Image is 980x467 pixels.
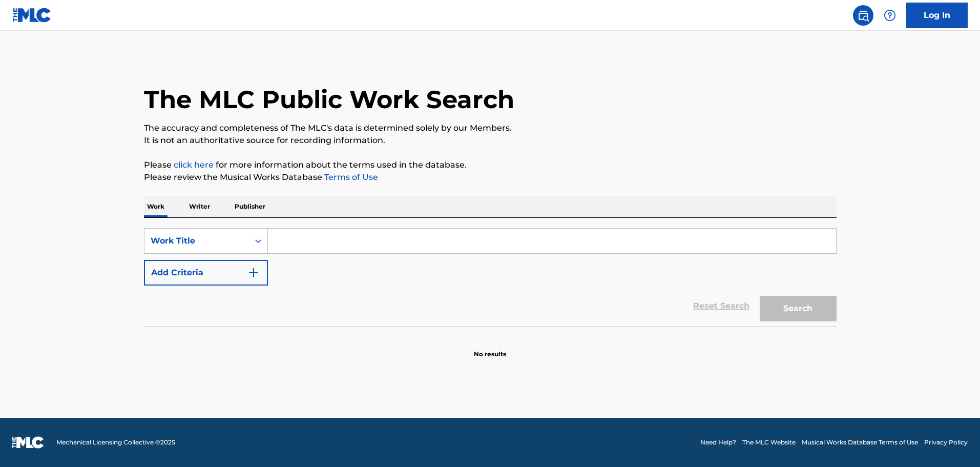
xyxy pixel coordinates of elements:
[144,122,837,134] p: The accuracy and completeness of The MLC's data is determined solely by our Members.
[857,9,869,22] img: search
[929,418,980,467] iframe: Chat Widget
[144,134,837,147] p: It is not an authoritative source for recording information.
[880,5,900,26] div: Help
[742,438,796,447] a: The MLC Website
[700,438,736,447] a: Need Help?
[151,235,243,247] div: Work Title
[924,438,968,447] a: Privacy Policy
[174,160,214,170] a: click here
[56,438,175,447] span: Mechanical Licensing Collective © 2025
[247,267,260,279] img: 9d2ae6d4665cec9f34b9.svg
[884,9,896,22] img: help
[144,196,168,217] p: Work
[144,171,837,184] p: Please review the Musical Works Database
[322,172,378,182] a: Terms of Use
[474,337,506,359] p: No results
[144,228,837,327] form: Search Form
[12,436,44,449] img: logo
[144,84,514,115] h1: The MLC Public Work Search
[144,159,837,171] p: Please for more information about the terms used in the database.
[144,260,268,286] button: Add Criteria
[802,438,918,447] a: Musical Works Database Terms of Use
[12,8,52,23] img: MLC Logo
[853,5,873,26] a: Public Search
[232,196,268,217] p: Publisher
[186,196,213,217] p: Writer
[906,3,968,28] a: Log In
